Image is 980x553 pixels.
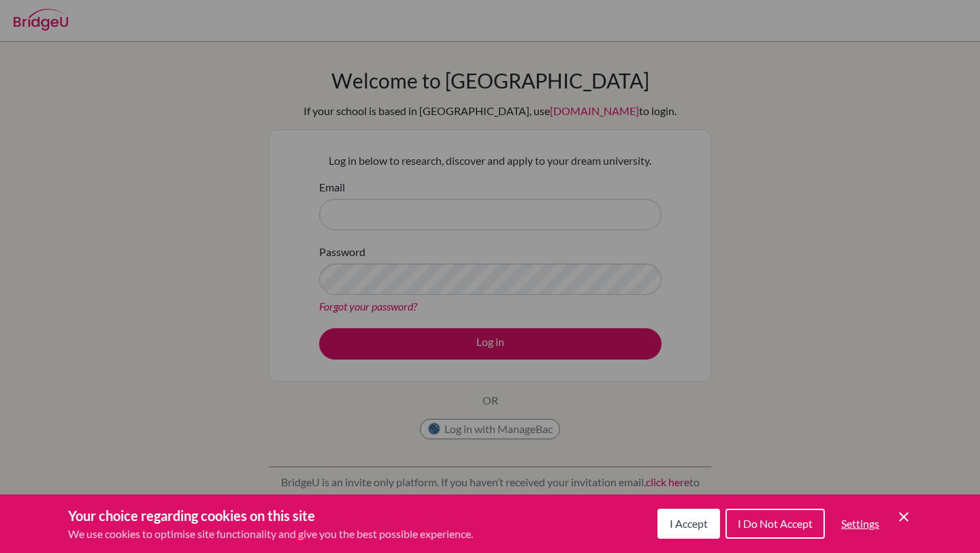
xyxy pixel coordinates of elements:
span: I Accept [670,517,708,530]
h3: Your choice regarding cookies on this site [68,505,473,526]
button: I Do Not Accept [725,509,825,539]
p: We use cookies to optimise site functionality and give you the best possible experience. [68,526,473,542]
span: I Do Not Accept [738,517,813,530]
button: Settings [830,510,890,537]
button: I Accept [657,509,720,539]
button: Save and close [896,509,912,525]
span: Settings [841,517,879,530]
